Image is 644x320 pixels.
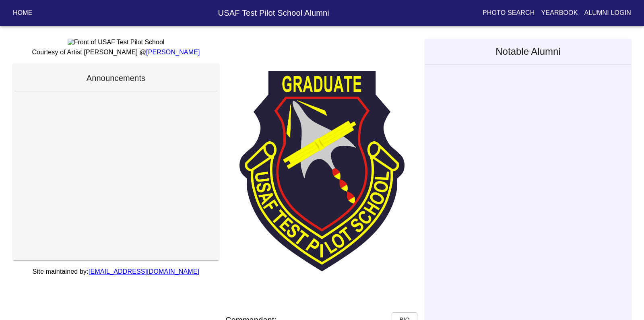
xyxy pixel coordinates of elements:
[13,267,219,277] p: Site maintained by:
[479,6,538,20] button: Photo Search
[584,8,632,18] p: Alumni Login
[239,71,405,271] img: TPS Patch
[581,6,635,20] button: Alumni Login
[68,39,165,46] img: Front of USAF Test Pilot School
[146,49,200,56] a: [PERSON_NAME]
[483,8,535,18] p: Photo Search
[425,39,631,64] h5: Notable Alumni
[541,8,578,18] p: Yearbook
[13,8,33,18] p: Home
[94,6,454,19] h6: USAF Test Pilot School Alumni
[538,6,581,20] button: Yearbook
[14,72,217,85] h6: Announcements
[13,47,219,57] p: Courtesy of Artist [PERSON_NAME] @
[10,6,36,20] button: Home
[89,268,199,275] a: [EMAIL_ADDRESS][DOMAIN_NAME]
